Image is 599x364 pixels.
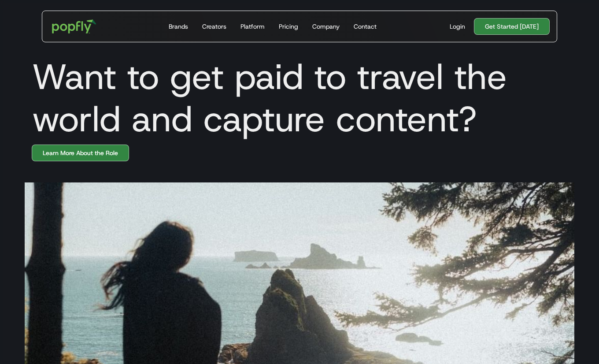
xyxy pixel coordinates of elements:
[279,22,298,31] div: Pricing
[474,18,550,35] a: Get Started [DATE]
[450,22,465,31] div: Login
[46,13,103,40] a: home
[32,145,129,161] a: Learn More About the Role
[446,22,469,31] a: Login
[275,11,302,42] a: Pricing
[169,22,188,31] div: Brands
[25,56,574,140] h1: Want to get paid to travel the world and capture content?
[312,22,340,31] div: Company
[240,22,265,31] div: Platform
[354,22,377,31] div: Contact
[237,11,268,42] a: Platform
[199,11,230,42] a: Creators
[350,11,380,42] a: Contact
[202,22,226,31] div: Creators
[165,11,192,42] a: Brands
[309,11,343,42] a: Company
